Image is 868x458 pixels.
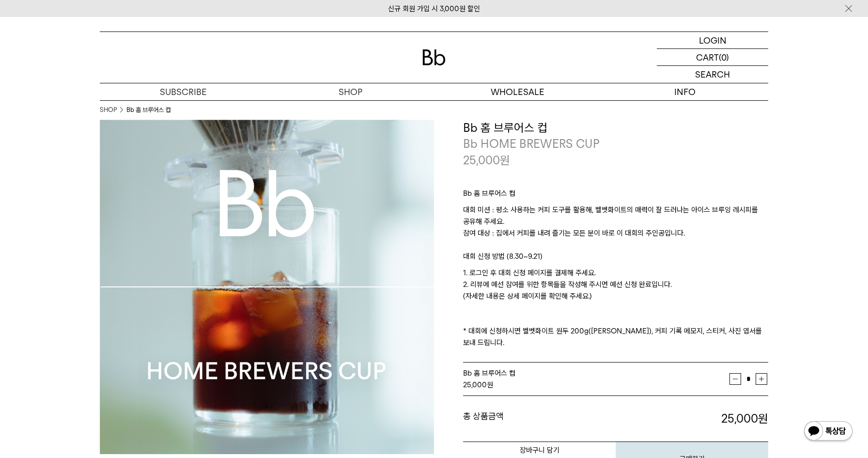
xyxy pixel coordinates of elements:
[500,153,510,167] span: 원
[463,379,729,391] div: 원
[100,83,267,100] a: SUBSCRIBE
[657,49,768,66] a: CART (0)
[758,411,768,426] b: 원
[463,120,768,136] h3: Bb 홈 브루어스 컵
[729,373,741,385] button: 감소
[463,251,768,267] p: 대회 신청 방법 (8.30~9.21)
[601,83,768,100] p: INFO
[657,32,768,49] a: LOGIN
[463,411,616,427] dt: 총 상품금액
[463,369,515,378] span: Bb 홈 브루어스 컵
[100,105,117,115] a: SHOP
[434,83,601,100] p: WHOLESALE
[699,32,727,48] p: LOGIN
[803,420,853,443] img: 카카오톡 채널 1:1 채팅 버튼
[719,49,729,65] p: (0)
[126,105,170,115] li: Bb 홈 브루어스 컵
[463,204,768,251] p: 대회 미션 : 평소 사용하는 커피 도구를 활용해, 벨벳화이트의 매력이 잘 드러나는 아이스 브루잉 레시피를 공유해 주세요. 참여 대상 : 집에서 커피를 내려 즐기는 모든 분이 ...
[721,411,768,426] strong: 25,000
[463,380,487,389] strong: 25,000
[422,49,446,65] img: 로고
[100,120,434,454] img: Bb 홈 브루어스 컵
[463,188,768,204] p: Bb 홈 브루어스 컵
[756,373,767,385] button: 증가
[696,49,719,65] p: CART
[267,83,434,100] a: SHOP
[388,4,480,13] a: 신규 회원 가입 시 3,000원 할인
[695,66,730,83] p: SEARCH
[463,136,768,152] p: Bb HOME BREWERS CUP
[463,152,510,169] p: 25,000
[463,267,768,348] p: 1. 로그인 후 대회 신청 페이지를 결제해 주세요. 2. 리뷰에 예선 참여를 위한 항목들을 작성해 주시면 예선 신청 완료입니다. (자세한 내용은 상세 페이지를 확인해 주세요....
